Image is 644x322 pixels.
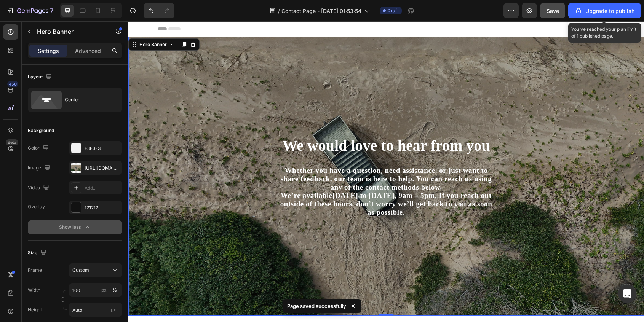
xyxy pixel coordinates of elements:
[99,285,109,295] button: %
[75,47,101,55] p: Advanced
[110,285,119,295] button: px
[85,185,120,191] div: Add...
[10,20,40,27] div: Hero Banner
[278,7,280,15] span: /
[540,3,565,18] button: Save
[3,3,57,18] button: 7
[69,283,122,297] input: px%
[150,170,366,195] p: We’re available . If you reach out outside of these hours, don’t worry we’ll get back to you as s...
[72,267,89,274] span: Custom
[28,127,54,134] div: Background
[28,306,42,313] label: Height
[281,7,361,15] span: Contact Page - [DATE] 01:53:54
[28,143,50,153] div: Color
[547,8,559,14] span: Save
[144,3,174,18] div: Undo/Redo
[85,145,120,152] div: F3F3F3
[387,7,399,14] span: Draft
[28,203,45,210] div: Overlay
[112,287,117,293] div: %
[287,302,346,310] p: Page saved successfully
[69,303,122,317] input: px
[28,163,52,173] div: Image
[38,47,59,55] p: Settings
[7,81,18,87] div: 450
[65,91,111,108] div: Center
[618,285,636,303] div: Open Intercom Messenger
[101,287,107,293] div: px
[568,3,641,18] button: Upgrade to publish
[128,21,644,322] iframe: Design area
[69,263,122,277] button: Custom
[28,287,40,293] label: Width
[28,183,51,193] div: Video
[28,220,122,234] button: Show less
[150,145,366,170] p: Whether you have a question, need assistance, or just want to share feedback, our team is here to...
[28,267,42,274] label: Frame
[50,6,53,15] p: 7
[59,223,91,231] div: Show less
[575,7,634,15] div: Upgrade to publish
[204,170,307,178] strong: [DATE] to [DATE], 9am – 5pm
[28,248,48,258] div: Size
[28,72,53,82] div: Layout
[85,165,120,172] div: [URL][DOMAIN_NAME]
[6,139,18,145] div: Beta
[85,204,120,211] div: 121212
[111,307,116,312] span: px
[37,27,102,36] p: Hero Banner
